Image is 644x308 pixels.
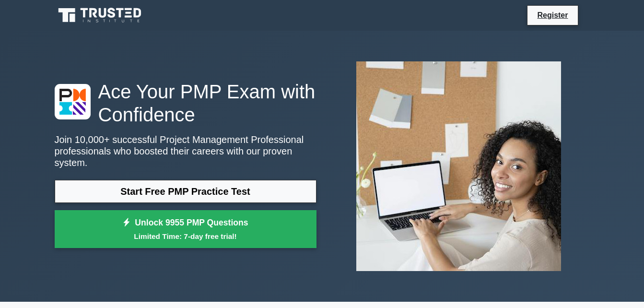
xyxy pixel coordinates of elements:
[55,180,316,203] a: Start Free PMP Practice Test
[67,231,304,242] small: Limited Time: 7-day free trial!
[55,134,316,168] p: Join 10,000+ successful Project Management Professional professionals who boosted their careers w...
[55,80,316,126] h1: Ace Your PMP Exam with Confidence
[55,210,316,249] a: Unlock 9955 PMP QuestionsLimited Time: 7-day free trial!
[531,9,574,21] a: Register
